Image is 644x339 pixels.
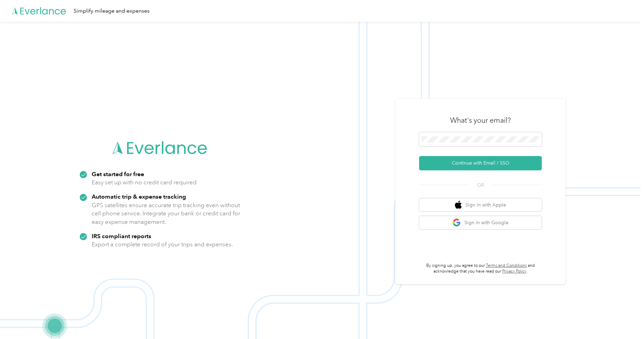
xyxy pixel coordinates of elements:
[455,201,462,209] img: apple logo
[606,301,644,339] iframe: Everlance-gr Chat Button Frame
[92,193,186,200] strong: Automatic trip & expense tracking
[450,115,511,125] h3: What's your email?
[92,170,144,178] strong: Get started for free
[419,156,542,170] button: Continue with Email / SSO
[469,182,492,189] span: OR
[74,7,150,15] div: Simplify mileage and expenses
[92,232,151,240] strong: IRS compliant reports
[419,198,542,212] button: apple logoSign in with Apple
[453,218,461,227] img: google logo
[92,178,197,187] p: Easy set up with no credit card required
[92,240,233,249] p: Export a complete record of your trips and expenses.
[419,216,542,229] button: google logoSign in with Google
[92,201,241,226] p: GPS satellites ensure accurate trip tracking even without cell phone service. Integrate your bank...
[502,269,526,274] a: Privacy Policy
[486,263,527,268] a: Terms and Conditions
[419,263,542,275] p: By signing up, you agree to our and acknowledge that you have read our .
